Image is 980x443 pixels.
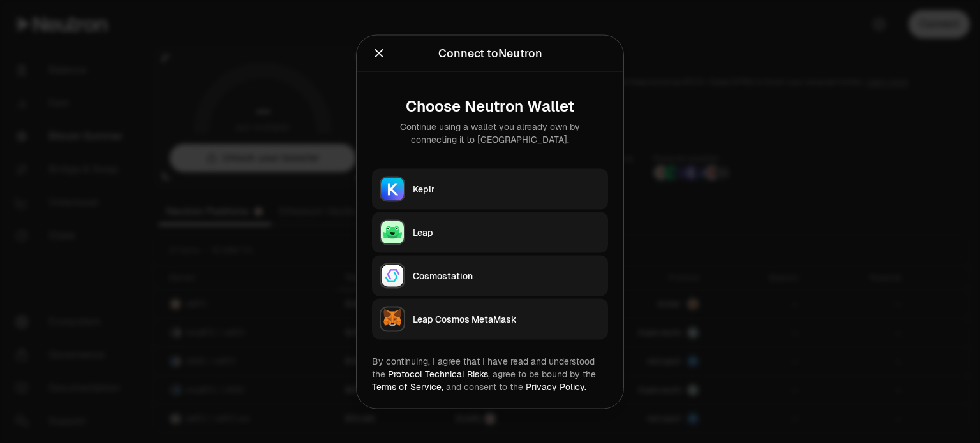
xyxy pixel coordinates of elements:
a: Privacy Policy. [526,381,586,392]
img: Leap [381,221,404,243]
div: Connect to Neutron [438,44,542,62]
button: LeapLeap [372,212,608,252]
div: Leap [413,226,600,238]
div: Keplr [413,182,600,195]
button: Close [372,44,386,62]
div: By continuing, I agree that I have read and understood the agree to be bound by the and consent t... [372,354,608,393]
button: KeplrKeplr [372,168,608,209]
a: Terms of Service, [372,381,443,392]
img: Cosmostation [381,264,404,287]
button: CosmostationCosmostation [372,255,608,296]
div: Choose Neutron Wallet [382,97,598,115]
a: Protocol Technical Risks, [388,368,490,379]
div: Continue using a wallet you already own by connecting it to [GEOGRAPHIC_DATA]. [382,120,598,145]
img: Leap Cosmos MetaMask [381,307,404,330]
img: Keplr [381,177,404,200]
div: Cosmostation [413,269,600,282]
div: Leap Cosmos MetaMask [413,312,600,325]
button: Leap Cosmos MetaMaskLeap Cosmos MetaMask [372,298,608,339]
